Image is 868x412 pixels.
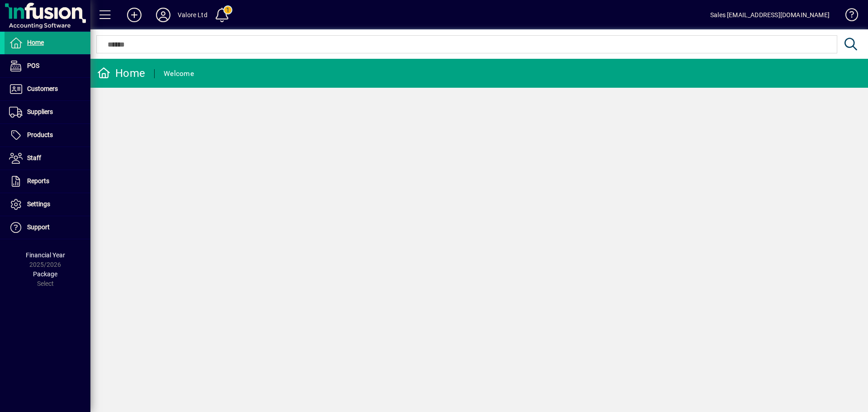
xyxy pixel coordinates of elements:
span: Financial Year [26,251,65,259]
a: Settings [5,193,90,216]
span: Staff [27,154,41,161]
div: Valore Ltd [178,8,208,22]
a: Knowledge Base [839,2,857,31]
a: Staff [5,147,90,170]
a: Suppliers [5,101,90,123]
button: Profile [149,7,178,23]
span: Package [33,270,57,278]
span: Reports [27,177,49,185]
a: POS [5,55,90,77]
a: Customers [5,78,90,100]
span: Suppliers [27,108,53,115]
span: Support [27,223,50,231]
a: Support [5,216,90,239]
span: Customers [27,85,58,92]
div: Welcome [164,66,194,81]
a: Products [5,124,90,147]
span: Settings [27,200,50,208]
a: Reports [5,170,90,193]
div: Home [97,66,145,81]
button: Add [120,7,149,23]
span: POS [27,62,39,69]
span: Home [27,39,44,46]
span: Products [27,131,53,138]
div: Sales [EMAIL_ADDRESS][DOMAIN_NAME] [710,8,830,22]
